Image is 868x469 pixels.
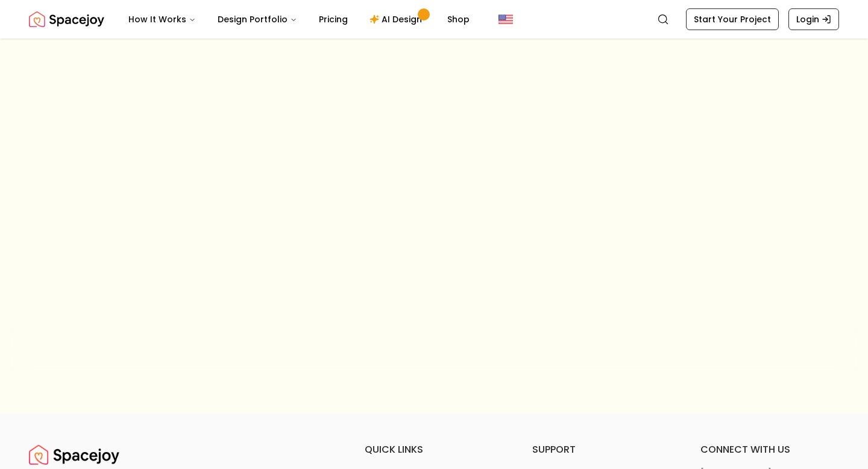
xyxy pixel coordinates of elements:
[365,442,503,457] h6: quick links
[360,7,435,31] a: AI Design
[119,7,479,31] nav: Main
[788,8,839,30] a: Login
[29,7,104,31] a: Spacejoy
[29,442,119,467] img: Spacejoy Logo
[29,7,104,31] img: Spacejoy Logo
[498,12,513,27] img: United States
[29,442,119,467] a: Spacejoy
[686,8,779,30] a: Start Your Project
[119,7,206,31] button: How It Works
[532,442,671,457] h6: support
[208,7,307,31] button: Design Portfolio
[438,7,479,31] a: Shop
[700,442,839,457] h6: connect with us
[309,7,357,31] a: Pricing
